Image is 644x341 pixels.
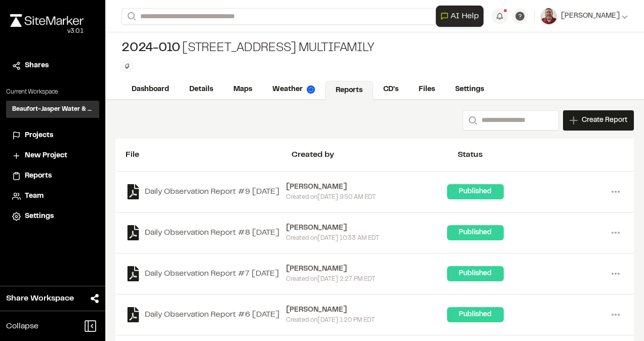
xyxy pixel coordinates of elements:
a: CD's [373,80,409,99]
span: Reports [25,170,52,182]
div: File [126,149,292,161]
span: Shares [25,60,49,71]
a: Details [179,80,223,99]
a: Settings [12,211,93,222]
div: Created by [292,149,458,161]
a: Daily Observation Report #9 [DATE] [126,184,286,199]
a: Daily Observation Report #7 [DATE] [126,266,286,281]
div: Status [458,149,624,161]
a: Weather [262,80,325,99]
span: Share Workspace [6,292,74,305]
span: Create Report [582,115,627,126]
a: New Project [12,150,93,161]
button: Search [122,8,140,25]
div: [PERSON_NAME] [286,223,447,234]
a: Projects [12,130,93,141]
div: Published [447,266,504,281]
button: Open AI Assistant [436,6,484,27]
div: Published [447,184,504,199]
div: Published [447,225,504,240]
div: [PERSON_NAME] [286,264,447,275]
span: 2024-010 [122,40,180,57]
a: Files [409,80,445,99]
button: Search [463,110,481,131]
div: Created on [DATE] 2:27 PM EDT [286,275,447,284]
img: rebrand.png [10,14,84,27]
div: [STREET_ADDRESS] Multifamily [122,40,374,57]
div: [PERSON_NAME] [286,182,447,193]
a: Shares [12,60,93,71]
button: Edit Tags [122,61,133,72]
div: Created on [DATE] 1:20 PM EDT [286,316,447,325]
button: [PERSON_NAME] [541,8,628,24]
img: precipai.png [307,86,315,94]
div: Created on [DATE] 10:33 AM EDT [286,234,447,243]
span: Team [25,191,44,202]
a: Settings [445,80,494,99]
span: Collapse [6,320,38,332]
h3: Beaufort-Jasper Water & Sewer Authority [12,105,93,114]
img: User [541,8,557,24]
a: Team [12,191,93,202]
p: Current Workspace [6,88,99,97]
a: Reports [325,81,373,100]
div: Published [447,307,504,322]
div: Open AI Assistant [436,6,488,27]
a: Daily Observation Report #8 [DATE] [126,225,286,240]
span: Settings [25,211,54,222]
span: Projects [25,130,53,141]
span: AI Help [451,10,479,22]
div: Created on [DATE] 9:50 AM EDT [286,193,447,202]
a: Daily Observation Report #6 [DATE] [126,307,286,322]
a: Maps [223,80,262,99]
a: Reports [12,170,93,182]
div: Oh geez...please don't... [10,27,84,36]
span: [PERSON_NAME] [561,11,620,22]
div: [PERSON_NAME] [286,305,447,316]
a: Dashboard [122,80,179,99]
span: New Project [25,150,67,161]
